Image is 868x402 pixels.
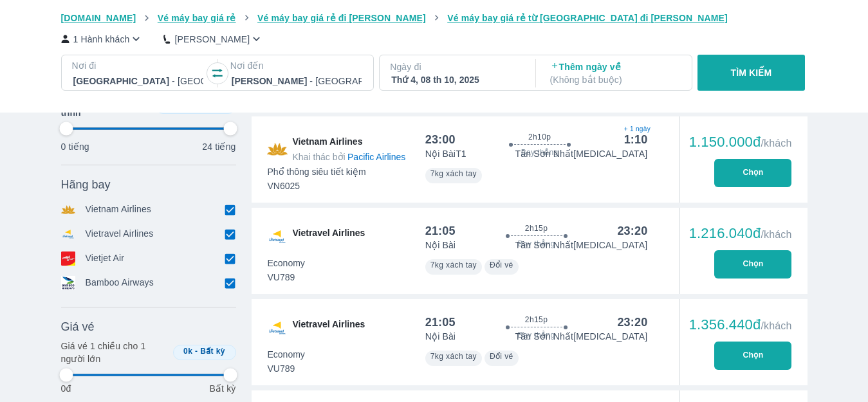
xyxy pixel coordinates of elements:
p: Thêm ngày về [550,60,680,86]
p: Bamboo Airways [86,276,154,290]
span: Đổi vé [490,352,513,361]
p: Tân Sơn Nhất [MEDICAL_DATA] [515,239,648,251]
span: /khách [761,138,791,149]
span: /khách [761,320,791,331]
nav: breadcrumb [61,12,808,24]
p: Giá vé 1 chiều cho 1 người lớn [61,340,168,365]
span: Giá vé [61,319,95,334]
span: + 1 ngày [624,124,648,134]
p: TÌM KIẾM [731,66,772,79]
p: ( Không bắt buộc ) [550,73,680,86]
p: 0đ [61,382,71,395]
img: VU [267,318,288,338]
p: Nội Bài [425,239,456,251]
p: 24 tiếng [202,140,235,153]
span: Bất kỳ [200,347,225,356]
span: - [195,347,198,356]
button: 1 Hành khách [61,32,143,46]
span: Pacific Airlines [347,152,405,162]
p: Nơi đi [72,59,205,72]
span: Vé máy bay giá rẻ từ [GEOGRAPHIC_DATA] đi [PERSON_NAME] [447,13,728,23]
span: Vietnam Airlines [293,135,406,163]
span: VU789 [268,362,305,375]
img: VN [267,135,288,163]
p: Vietnam Airlines [86,203,152,217]
p: 0 tiếng [61,140,89,153]
div: 23:00 [425,132,456,147]
div: 23:20 [617,315,647,330]
span: Đổi vé [490,260,513,270]
button: Chọn [714,342,791,370]
span: VN6025 [268,179,366,192]
button: TÌM KIẾM [697,55,805,91]
span: Hãng bay [61,177,111,192]
span: Economy [268,348,305,361]
p: Tân Sơn Nhất [MEDICAL_DATA] [515,147,648,160]
p: Nội Bài [425,330,456,343]
span: Vietravel Airlines [293,318,365,338]
span: 7kg xách tay [430,169,477,178]
p: Nơi đến [230,59,363,72]
button: [PERSON_NAME] [163,32,263,46]
p: Bất kỳ [209,382,235,395]
button: Chọn [714,250,791,279]
span: Vietravel Airlines [293,226,365,247]
span: 7kg xách tay [430,260,477,270]
span: Khai thác bởi [293,152,346,162]
span: [DOMAIN_NAME] [61,13,136,23]
p: Tân Sơn Nhất [MEDICAL_DATA] [515,330,648,343]
span: 2h15p [525,315,548,325]
span: VU789 [268,271,305,284]
span: /khách [761,229,791,240]
p: Vietjet Air [86,251,125,266]
span: Vé máy bay giá rẻ đi [PERSON_NAME] [257,13,426,23]
p: 1 Hành khách [73,33,130,46]
div: 1.216.040đ [689,226,792,241]
p: Nội Bài T1 [425,147,466,160]
span: 2h10p [528,132,551,142]
button: Chọn [714,159,791,187]
p: Vietravel Airlines [86,227,154,241]
img: VU [267,226,288,247]
p: Ngày đi [390,60,522,73]
div: 21:05 [425,315,456,330]
div: 21:05 [425,223,456,239]
span: Phổ thông siêu tiết kiệm [268,165,366,178]
p: [PERSON_NAME] [174,33,250,46]
div: 1:10 [624,132,648,147]
span: Vé máy bay giá rẻ [158,13,236,23]
div: 1.356.440đ [689,317,792,333]
span: 2h15p [525,223,548,233]
div: Thứ 4, 08 th 10, 2025 [391,73,521,86]
div: 23:20 [617,223,647,239]
span: Economy [268,257,305,270]
div: 1.150.000đ [689,134,792,150]
span: 7kg xách tay [430,352,477,361]
span: 0k [183,347,192,356]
